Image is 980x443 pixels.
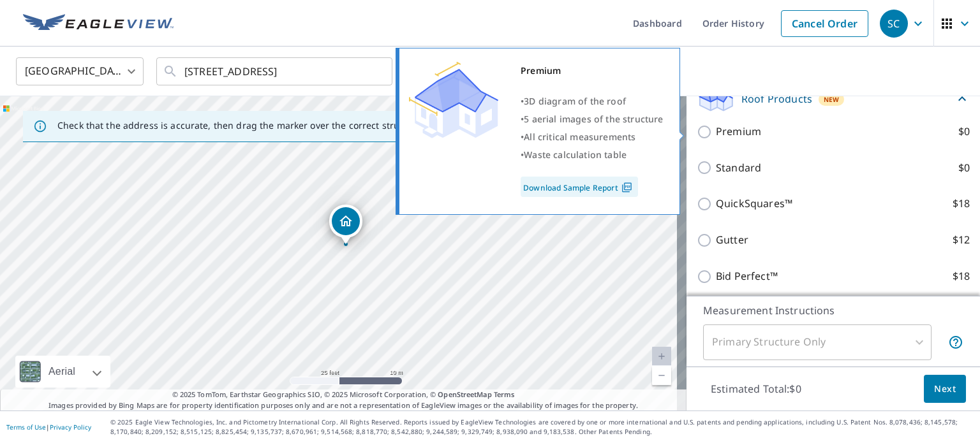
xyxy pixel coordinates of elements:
div: Roof ProductsNew [697,84,970,113]
span: New [824,94,840,105]
span: 5 aerial images of the structure [524,113,663,125]
img: Premium [409,62,498,138]
button: Next [924,375,966,403]
p: © 2025 Eagle View Technologies, Inc. and Pictometry International Corp. All Rights Reserved. Repo... [110,418,974,437]
span: © 2025 TomTom, Earthstar Geographics SIO, © 2025 Microsoft Corporation, © [172,389,515,400]
p: | [6,423,91,431]
div: Aerial [45,356,79,388]
div: • [521,128,664,146]
a: OpenStreetMap [438,389,491,399]
p: $18 [953,268,970,284]
span: All critical measurements [524,131,635,143]
div: [GEOGRAPHIC_DATA] [16,54,144,89]
p: QuickSquares™ [716,196,792,212]
input: Search by address or latitude-longitude [184,54,366,89]
p: Gutter [716,232,748,248]
div: Premium [521,62,664,80]
span: Your report will include only the primary structure on the property. For example, a detached gara... [948,335,963,350]
div: • [521,146,664,164]
p: $0 [958,124,970,140]
div: Primary Structure Only [703,324,932,360]
div: • [521,110,664,128]
span: Next [934,381,956,397]
span: 3D diagram of the roof [524,95,626,107]
p: Standard [716,160,761,176]
img: EV Logo [23,14,174,33]
div: Aerial [15,356,110,388]
a: Current Level 20, Zoom In Disabled [652,347,671,366]
p: $12 [953,232,970,248]
p: Check that the address is accurate, then drag the marker over the correct structure. [57,120,425,131]
div: Dropped pin, building 1, Residential property, 20616 98th Pl S Kent, WA 98031 [329,205,362,244]
p: $18 [953,196,970,212]
p: Bid Perfect™ [716,268,778,284]
p: Roof Products [741,91,812,106]
p: $0 [958,160,970,176]
p: Premium [716,124,761,140]
div: SC [880,10,908,38]
p: Measurement Instructions [703,303,963,318]
p: Estimated Total: $0 [701,375,812,403]
img: Pdf Icon [618,182,635,193]
a: Privacy Policy [50,423,91,432]
div: • [521,92,664,110]
a: Cancel Order [781,10,868,37]
a: Download Sample Report [521,177,638,197]
a: Terms of Use [6,423,46,432]
a: Terms [494,389,515,399]
a: Current Level 20, Zoom Out [652,366,671,385]
span: Waste calculation table [524,149,627,161]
